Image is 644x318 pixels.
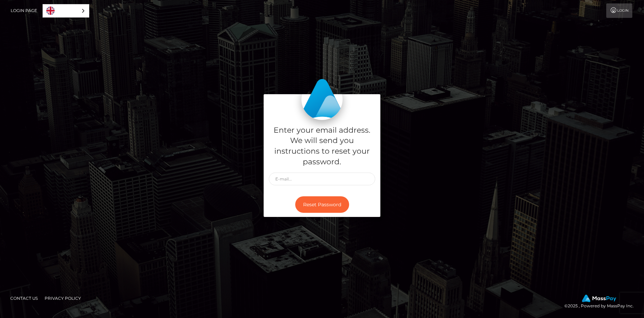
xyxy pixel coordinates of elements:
div: Language [43,4,89,18]
a: Login [606,3,632,18]
a: Login Page [11,3,37,18]
button: Reset Password [295,196,349,213]
img: MassPay Login [301,79,343,120]
input: E-mail... [269,173,375,185]
div: © 2025 , Powered by MassPay Inc. [564,295,639,310]
img: MassPay [582,295,616,302]
h5: Enter your email address. We will send you instructions to reset your password. [269,125,375,167]
a: Privacy Policy [42,293,84,304]
a: Contact Us [8,293,41,304]
a: English [43,4,89,17]
aside: Language selected: English [43,4,89,18]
